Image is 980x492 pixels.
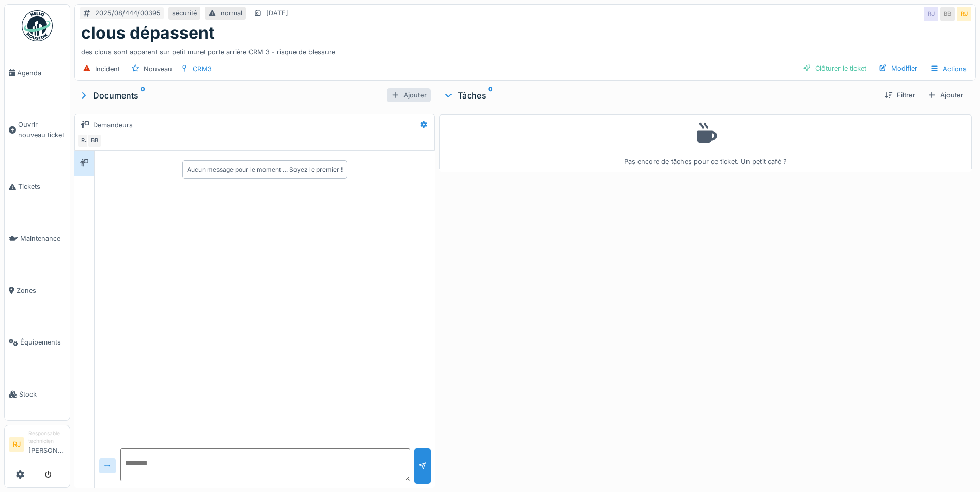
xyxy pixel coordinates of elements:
div: Ajouter [387,88,431,102]
li: [PERSON_NAME] [28,430,66,460]
div: Responsable technicien [28,430,66,446]
div: RJ [924,7,938,21]
div: BB [940,7,955,21]
div: Ajouter [924,88,968,102]
sup: 0 [488,89,493,102]
div: Tâches [443,89,876,102]
span: Ouvrir nouveau ticket [18,120,66,139]
div: Nouveau [144,64,172,74]
div: [DATE] [266,8,288,18]
span: Stock [19,389,66,399]
div: normal [221,8,242,18]
a: Tickets [5,161,70,213]
div: BB [87,134,102,148]
div: CRM3 [193,64,212,74]
a: Ouvrir nouveau ticket [5,99,70,161]
span: Tickets [18,182,66,191]
div: RJ [77,134,91,148]
a: Agenda [5,47,70,99]
span: Agenda [17,68,66,78]
a: Stock [5,368,70,420]
div: Modifier [875,61,922,75]
h1: clous dépassent [81,23,215,43]
div: des clous sont apparent sur petit muret porte arrière CRM 3 - risque de blessure [81,43,969,57]
a: Maintenance [5,212,70,265]
div: Documents [79,89,387,102]
div: Aucun message pour le moment … Soyez le premier ! [187,165,343,174]
span: Zones [17,286,66,296]
div: Filtrer [880,88,920,102]
li: RJ [9,437,24,452]
div: Pas encore de tâches pour ce ticket. Un petit café ? [446,119,965,167]
div: Demandeurs [93,120,133,130]
sup: 0 [141,89,145,102]
div: Clôturer le ticket [799,61,870,75]
div: sécurité [172,8,197,18]
a: RJ Responsable technicien[PERSON_NAME] [9,430,66,462]
a: Équipements [5,317,70,369]
span: Maintenance [20,234,66,243]
span: Équipements [20,337,66,347]
div: RJ [957,7,971,21]
div: Incident [95,64,120,74]
img: Badge_color-CXgf-gQk.svg [22,10,53,41]
div: 2025/08/444/00395 [95,8,161,18]
a: Zones [5,265,70,317]
div: Actions [926,61,971,76]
